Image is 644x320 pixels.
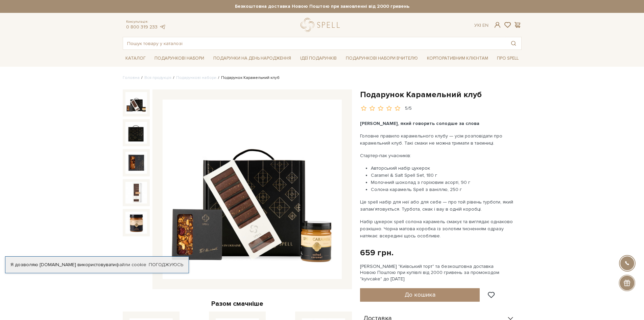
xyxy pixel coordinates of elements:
span: | [480,22,481,28]
a: Подарунки на День народження [211,53,294,64]
li: Caramel & Salt Spell Set, 180 г [371,172,519,179]
li: Авторський набір цукерок [371,165,519,172]
a: telegram [159,24,166,30]
img: Подарунок Карамельний клуб [125,122,147,144]
p: Набір цукерок spell солона карамель смакує та виглядає однаково розкішно. Чорна матова коробка із... [360,218,519,239]
b: [PERSON_NAME], який говорить солодше за слова [360,121,479,126]
div: 5/5 [405,105,412,112]
div: Я дозволяю [DOMAIN_NAME] використовувати [5,262,189,268]
div: Разом смачніше [123,299,352,308]
a: Подарункові набори Вчителю [343,52,421,64]
button: До кошика [360,288,480,302]
a: Корпоративним клієнтам [424,53,491,64]
a: Вся продукція [144,75,171,80]
strong: Безкоштовна доставка Новою Поштою при замовленні від 2000 гривень [123,3,522,9]
a: 0 800 319 233 [126,24,158,30]
button: Пошук товару у каталозі [506,37,521,49]
li: Подарунок Карамельний клуб [216,75,280,81]
a: En [482,22,488,28]
div: Ук [474,22,488,28]
img: Подарунок Карамельний клуб [125,182,147,204]
img: Подарунок Карамельний клуб [163,100,342,279]
h1: Подарунок Карамельний клуб [360,89,522,100]
a: Каталог [123,53,148,64]
p: Це spell набір для неї або для себе — про той рівень турботи, який запам’ятовується. Турбота, сма... [360,198,519,213]
a: Подарункові набори [176,75,216,80]
div: [PERSON_NAME] "Київський торт" та безкоштовна доставка Новою Поштою при купівлі від 2000 гривень ... [360,263,522,282]
img: Подарунок Карамельний клуб [125,92,147,114]
img: Подарунок Карамельний клуб [125,152,147,173]
a: Головна [123,75,140,80]
span: Консультація: [126,20,166,24]
a: logo [301,18,343,32]
a: Подарункові набори [152,53,207,64]
p: Стартер-пак учасників: [360,152,519,159]
img: Подарунок Карамельний клуб [125,212,147,233]
p: Головне правило карамельного клубу — усім розповідати про карамельний клуб. Такі смаки не можна т... [360,132,519,147]
a: файли cookie [116,262,146,268]
a: Ідеї подарунків [297,53,339,64]
a: Погоджуюсь [149,262,183,268]
li: Молочний шоколад з горіховим асорті, 90 г [371,179,519,186]
a: Про Spell [494,53,521,64]
li: Солона карамель Spell з ваніллю, 250 г [371,186,519,193]
div: 659 грн. [360,248,393,258]
input: Пошук товару у каталозі [123,37,506,49]
span: До кошика [405,291,435,298]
